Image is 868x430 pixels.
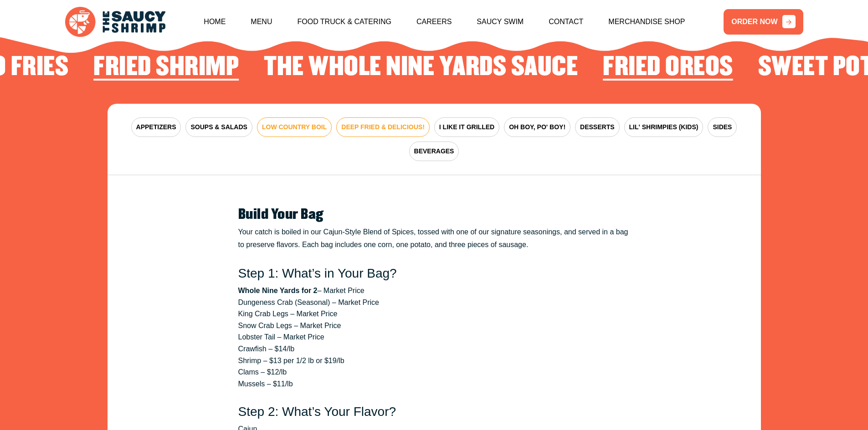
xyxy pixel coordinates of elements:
span: DESSERTS [580,122,614,132]
button: DESSERTS [575,117,619,137]
a: Home [204,2,226,41]
a: Careers [416,2,452,41]
a: ORDER NOW [724,9,803,35]
h2: Fried Oreos [603,53,733,81]
img: logo [65,7,165,37]
a: Food Truck & Catering [297,2,391,41]
a: Saucy Swim [477,2,524,41]
li: Crawfish – $14/lb [238,343,630,355]
span: LOW COUNTRY BOIL [262,122,327,132]
button: SIDES [708,117,737,137]
li: 3 of 4 [603,53,733,85]
button: BEVERAGES [409,142,459,161]
a: Merchandise Shop [608,2,685,41]
span: SIDES [713,122,732,132]
span: BEVERAGES [414,147,454,156]
span: OH BOY, PO' BOY! [509,122,565,132]
li: Shrimp – $13 per 1/2 lb or $19/lb [238,355,630,367]
button: SOUPS & SALADS [185,117,252,137]
h3: Step 2: What’s Your Flavor? [238,404,630,420]
button: LIL' SHRIMPIES (KIDS) [624,117,704,137]
li: Snow Crab Legs – Market Price [238,320,630,332]
button: LOW COUNTRY BOIL [257,117,332,137]
h2: Build Your Bag [238,207,630,223]
li: 2 of 4 [264,53,578,85]
a: Menu [251,2,272,41]
h2: Fried Shrimp [93,53,239,81]
li: King Crab Legs – Market Price [238,308,630,320]
li: – Market Price [238,285,630,297]
span: APPETIZERS [136,122,176,132]
button: DEEP FRIED & DELICIOUS! [336,117,430,137]
li: Clams – $12/lb [238,366,630,378]
button: APPETIZERS [131,117,181,137]
span: LIL' SHRIMPIES (KIDS) [629,122,699,132]
li: Mussels – $11/lb [238,378,630,390]
li: Dungeness Crab (Seasonal) – Market Price [238,297,630,309]
button: I LIKE IT GRILLED [434,117,499,137]
span: I LIKE IT GRILLED [439,122,494,132]
span: SOUPS & SALADS [190,122,247,132]
h3: Step 1: What’s in Your Bag? [238,266,630,281]
p: Your catch is boiled in our Cajun-Style Blend of Spices, tossed with one of our signature seasoni... [238,226,630,251]
button: OH BOY, PO' BOY! [504,117,570,137]
strong: Whole Nine Yards for 2 [238,287,318,294]
span: DEEP FRIED & DELICIOUS! [341,122,425,132]
li: 1 of 4 [93,53,239,85]
a: Contact [549,2,583,41]
li: Lobster Tail – Market Price [238,331,630,343]
h2: The Whole Nine Yards Sauce [264,53,578,81]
